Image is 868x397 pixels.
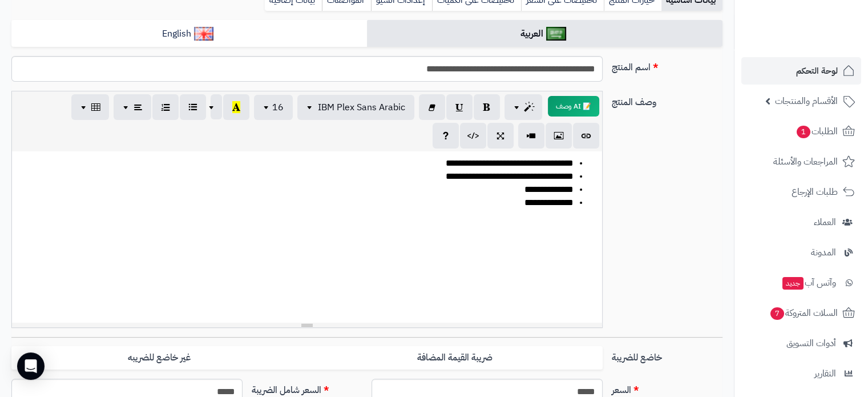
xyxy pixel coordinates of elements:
[247,379,367,397] label: السعر شامل الضريبة
[741,57,861,85] a: لوحة التحكم
[770,307,784,320] span: 7
[797,126,810,138] span: 1
[741,360,861,387] a: التقارير
[814,214,836,230] span: العملاء
[781,275,836,291] span: وآتس آب
[741,118,861,145] a: الطلبات1
[607,379,727,397] label: السعر
[17,352,45,380] div: Open Intercom Messenger
[796,63,838,79] span: لوحة التحكم
[786,335,836,351] span: أدوات التسويق
[814,366,836,382] span: التقارير
[811,244,836,260] span: المدونة
[769,305,838,321] span: السلات المتروكة
[741,208,861,236] a: العملاء
[741,299,861,327] a: السلات المتروكة7
[307,346,603,370] label: ضريبة القيمة المضافة
[741,178,861,206] a: طلبات الإرجاع
[607,346,727,364] label: خاضع للضريبة
[194,27,214,41] img: English
[790,30,857,54] img: logo-2.png
[272,101,284,114] span: 16
[254,95,293,120] button: 16
[546,27,566,41] img: العربية
[792,184,838,200] span: طلبات الإرجاع
[773,154,838,170] span: المراجعات والأسئلة
[741,148,861,175] a: المراجعات والأسئلة
[607,56,727,74] label: اسم المنتج
[11,346,307,370] label: غير خاضع للضريبه
[741,239,861,266] a: المدونة
[782,277,804,290] span: جديد
[607,91,727,109] label: وصف المنتج
[297,95,414,120] button: IBM Plex Sans Arabic
[318,101,405,114] span: IBM Plex Sans Arabic
[741,330,861,357] a: أدوات التسويق
[775,93,838,109] span: الأقسام والمنتجات
[741,269,861,296] a: وآتس آبجديد
[367,20,722,48] a: العربية
[796,123,838,139] span: الطلبات
[11,20,367,48] a: English
[548,96,599,117] button: 📝 AI وصف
